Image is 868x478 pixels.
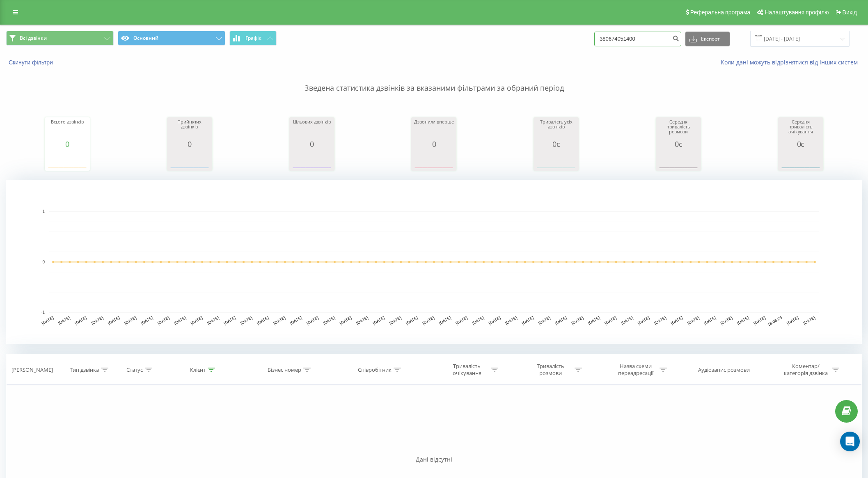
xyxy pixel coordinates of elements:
[273,315,286,325] text: [DATE]
[658,148,699,173] svg: A chart.
[658,140,699,148] div: 0с
[780,148,821,173] svg: A chart.
[118,31,225,46] button: Основний
[355,315,369,325] text: [DATE]
[291,140,332,148] div: 0
[47,119,88,140] div: Всього дзвінків
[413,140,454,148] div: 0
[245,35,261,41] span: Графік
[190,366,206,373] div: Клієнт
[488,315,502,325] text: [DATE]
[802,315,816,325] text: [DATE]
[291,119,332,140] div: Цільових дзвінків
[322,315,336,325] text: [DATE]
[157,315,170,325] text: [DATE]
[173,315,187,325] text: [DATE]
[614,363,657,377] div: Назва схеми переадресації
[445,363,489,377] div: Тривалість очікування
[687,315,700,325] text: [DATE]
[240,315,253,325] text: [DATE]
[536,119,577,140] div: Тривалість усіх дзвінків
[41,315,55,325] text: [DATE]
[721,58,862,66] a: Коли дані можуть відрізнятися вiд інших систем
[42,260,45,264] text: 0
[529,363,573,377] div: Тривалість розмови
[42,209,45,214] text: 1
[753,315,766,325] text: [DATE]
[291,148,332,173] svg: A chart.
[604,315,617,325] text: [DATE]
[472,315,485,325] text: [DATE]
[126,366,143,373] div: Статус
[438,315,452,325] text: [DATE]
[223,315,236,325] text: [DATE]
[843,9,857,16] span: Вихід
[405,315,419,325] text: [DATE]
[536,140,577,148] div: 0с
[421,315,435,325] text: [DATE]
[690,9,751,16] span: Реферальна програма
[57,315,71,325] text: [DATE]
[289,315,303,325] text: [DATE]
[47,140,88,148] div: 0
[786,315,799,325] text: [DATE]
[782,363,830,377] div: Коментар/категорія дзвінка
[229,31,277,46] button: Графік
[413,148,454,173] svg: A chart.
[780,119,821,140] div: Середня тривалість очікування
[91,315,104,325] text: [DATE]
[703,315,717,325] text: [DATE]
[6,31,114,46] button: Всі дзвінки
[169,148,210,173] svg: A chart.
[736,315,750,325] text: [DATE]
[47,148,88,173] svg: A chart.
[521,315,535,325] text: [DATE]
[11,366,53,373] div: [PERSON_NAME]
[389,315,402,325] text: [DATE]
[6,180,862,344] svg: A chart.
[685,32,730,46] button: Експорт
[554,315,568,325] text: [DATE]
[621,315,634,325] text: [DATE]
[124,315,137,325] text: [DATE]
[504,315,518,325] text: [DATE]
[780,140,821,148] div: 0с
[140,315,154,325] text: [DATE]
[455,315,468,325] text: [DATE]
[268,366,301,373] div: Бізнес номер
[538,315,551,325] text: [DATE]
[70,366,99,373] div: Тип дзвінка
[6,59,57,66] button: Скинути фільтри
[698,366,750,373] div: Аудіозапис розмови
[653,315,667,325] text: [DATE]
[339,315,353,325] text: [DATE]
[6,455,862,464] div: Дані відсутні
[413,119,454,140] div: Дзвонили вперше
[571,315,584,325] text: [DATE]
[306,315,319,325] text: [DATE]
[658,119,699,140] div: Середня тривалість розмови
[594,32,681,46] input: Пошук за номером
[587,315,601,325] text: [DATE]
[74,315,87,325] text: [DATE]
[765,9,829,16] span: Налаштування профілю
[20,35,47,41] span: Всі дзвінки
[536,148,577,173] div: A chart.
[169,119,210,140] div: Прийнятих дзвінків
[190,315,204,325] text: [DATE]
[372,315,385,325] text: [DATE]
[107,315,121,325] text: [DATE]
[670,315,684,325] text: [DATE]
[840,432,860,451] div: Open Intercom Messenger
[637,315,650,325] text: [DATE]
[720,315,733,325] text: [DATE]
[206,315,220,325] text: [DATE]
[256,315,270,325] text: [DATE]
